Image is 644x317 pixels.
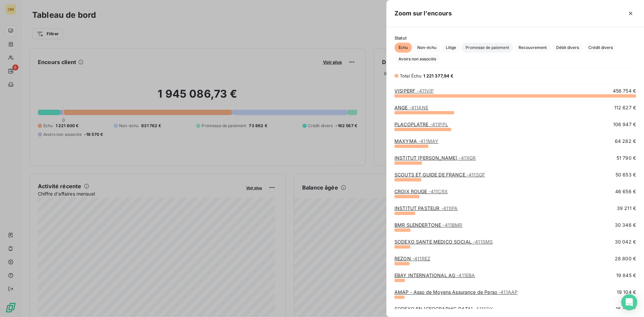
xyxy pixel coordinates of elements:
[386,88,644,309] div: grid
[394,205,458,211] a: INSTITUT PASTEUR
[615,255,636,262] span: 28 800 €
[394,272,475,278] a: EBAY INTERNATIONAL AG
[621,294,637,310] div: Open Intercom Messenger
[394,105,428,110] a: ANGE
[515,43,551,53] button: Recouvrement
[394,43,412,53] button: Échu
[615,222,636,228] span: 30 346 €
[394,88,434,94] a: VISIPERF
[617,205,636,212] span: 39 211 €
[473,239,493,245] span: - 411SMS
[457,272,475,278] span: - 411EBA
[430,121,448,127] span: - 411PPL
[616,155,636,161] span: 51 790 €
[394,155,476,161] a: INSTITUT [PERSON_NAME]
[498,289,518,295] span: - 411AAP
[467,172,485,177] span: - 411SGF
[394,289,518,295] a: AMAP - Asso de Moyens Assurance de Perso
[394,172,485,177] a: SCOUTS ET GUIDE DE FRANCE
[613,121,636,128] span: 106 947 €
[615,188,636,195] span: 46 656 €
[394,54,440,64] button: Avoirs non associés
[409,105,428,110] span: - 411ANE
[394,138,438,144] a: MAXYMA
[584,43,617,53] button: Crédit divers
[429,189,448,194] span: - 411CRX
[394,239,493,245] a: SODEXO SANTE MEDICO SOCIAL
[442,222,462,228] span: - 411BMR
[394,121,448,127] a: PLACOPLATRE
[394,306,493,312] a: SODEXO EN [GEOGRAPHIC_DATA]
[441,205,458,211] span: - 411IPA
[412,256,430,261] span: - 411REZ
[442,43,460,53] button: Litige
[615,239,636,245] span: 30 042 €
[413,43,440,53] button: Non-échu
[459,155,476,161] span: - 411IGR
[613,88,636,94] span: 456 754 €
[400,73,422,78] span: Total Échu
[614,104,636,111] span: 112 627 €
[394,189,448,194] a: CROIX ROUGE
[423,73,454,78] span: 1 221 377,94 €
[616,272,636,279] span: 19 845 €
[394,35,636,41] span: Statut
[394,256,430,261] a: REZON
[615,138,636,145] span: 64 282 €
[615,171,636,178] span: 50 653 €
[617,289,636,296] span: 19 104 €
[474,306,493,312] span: - 411SDX
[394,222,462,228] a: BMR SLENDERTONE
[552,43,583,53] button: Débit divers
[417,88,434,94] span: - 411VIP
[394,9,452,18] h5: Zoom sur l’encours
[616,306,636,312] span: 16 488 €
[462,43,513,53] button: Promesse de paiement
[418,138,438,144] span: - 411MAY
